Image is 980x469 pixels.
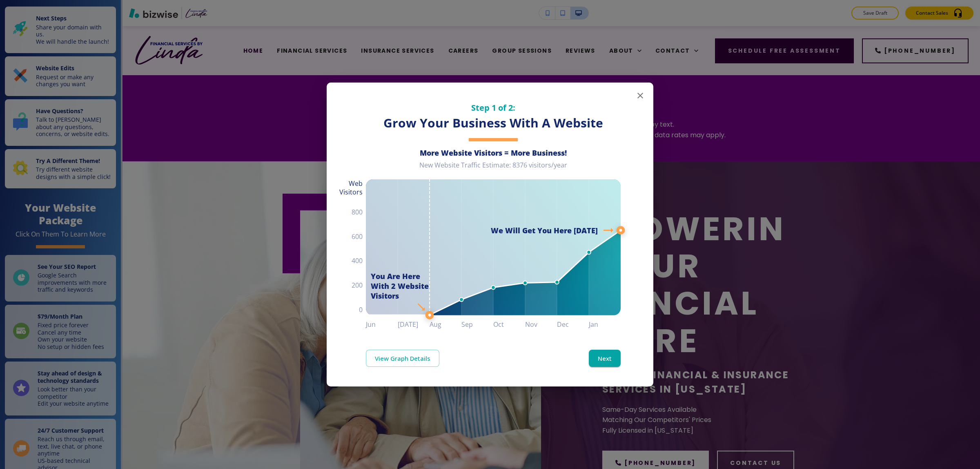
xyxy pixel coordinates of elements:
h3: Grow Your Business With A Website [366,115,621,132]
h6: Jan [589,319,621,330]
h6: Jun [366,319,398,330]
a: View Graph Details [366,350,439,367]
h6: Oct [493,319,525,330]
h6: Nov [525,319,557,330]
h5: Step 1 of 2: [366,102,621,113]
h6: Sep [461,319,493,330]
div: New Website Traffic Estimate: 8376 visitors/year [366,161,621,176]
h6: Aug [430,319,461,330]
h6: Dec [557,319,589,330]
h6: More Website Visitors = More Business! [366,148,621,158]
h6: [DATE] [398,319,430,330]
button: Next [589,350,621,367]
